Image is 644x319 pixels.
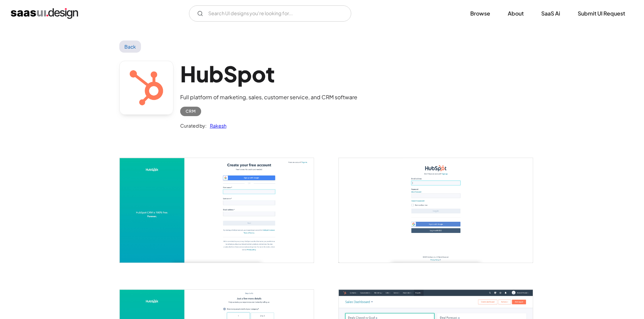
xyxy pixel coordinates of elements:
[189,5,351,22] form: Email Form
[462,6,498,21] a: Browse
[500,6,532,21] a: About
[207,122,226,130] a: Rakesh
[180,122,207,130] div: Curated by:
[180,93,357,101] div: Full platform of marketing, sales, customer service, and CRM software
[533,6,568,21] a: SaaS Ai
[339,158,533,262] a: open lightbox
[119,41,141,53] a: Back
[180,61,357,87] h1: HubSpot
[120,158,314,262] a: open lightbox
[189,5,351,22] input: Search UI designs you're looking for...
[570,6,633,21] a: Submit UI Request
[11,8,78,19] a: home
[120,158,314,262] img: 6018af9b1474bdeae3bf54d8_HubSpot-create-account.jpg
[339,158,533,262] img: 6018af9b9614ec318a8533a9_HubSpot-login.jpg
[186,107,196,115] div: CRM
